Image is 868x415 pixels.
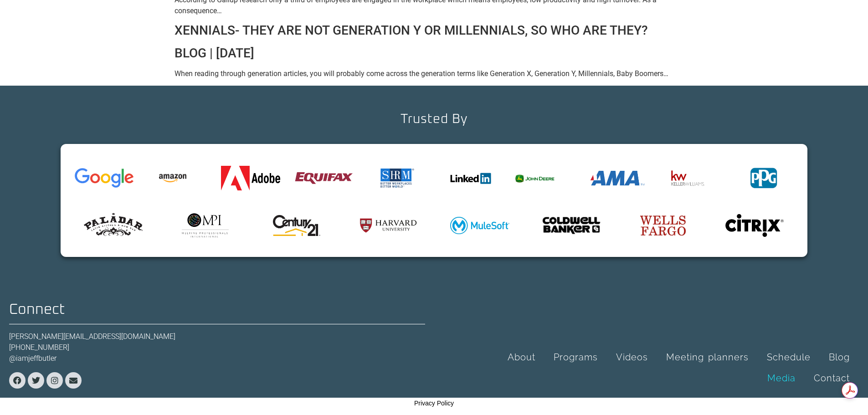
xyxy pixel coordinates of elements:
a: Privacy Policy [414,400,454,407]
a: [PHONE_NUMBER] [9,343,69,352]
a: Blog [820,347,859,368]
a: @iamjeffbutler [9,354,56,363]
a: Schedule [758,347,820,368]
p: When reading through generation articles, you will probably come across the generation terms like... [175,68,694,79]
h3: BLOG | [DATE] [175,46,694,61]
a: Programs [544,347,607,368]
h2: Connect [9,302,425,317]
h2: Trusted By [401,113,467,126]
a: Media [758,368,805,389]
a: Contact [805,368,859,389]
h3: XENNIALS- THEY ARE NOT GENERATION Y OR MILLENNIALS, SO WHO ARE THEY? [175,23,694,38]
a: About [498,347,544,368]
a: Meeting planners [657,347,758,368]
nav: Menu [498,347,859,389]
a: Videos [607,347,657,368]
a: [PERSON_NAME][EMAIL_ADDRESS][DOMAIN_NAME] [9,332,175,341]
